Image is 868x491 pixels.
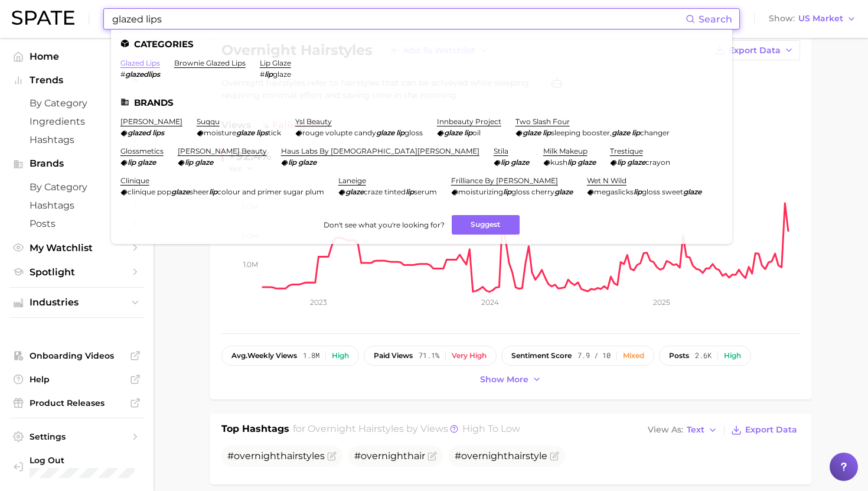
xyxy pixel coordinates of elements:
[364,187,406,196] span: craze tinted
[437,117,501,126] a: innbeauty project
[310,298,327,307] tspan: 2023
[612,128,630,137] em: glaze
[9,71,144,89] button: Trends
[120,117,182,126] a: [PERSON_NAME]
[152,128,164,137] em: lips
[221,346,359,366] button: avg.weekly views1.8mHigh
[481,298,499,307] tspan: 2024
[9,155,144,173] button: Brands
[185,158,193,167] em: lip
[511,187,554,196] span: gloss cherry
[659,346,751,366] button: posts2.6kHigh
[452,352,487,360] div: Very high
[120,39,723,49] li: Categories
[171,187,190,196] em: glaze
[111,9,686,29] input: Search here for a brand, industry, or ingredient
[515,128,670,137] div: ,
[288,158,296,167] em: lip
[174,58,246,67] a: brownie glazed lips
[30,116,124,127] span: Ingredients
[477,372,544,388] button: Show more
[30,134,124,145] span: Hashtags
[30,97,124,109] span: by Category
[428,451,437,461] button: Flag as miscategorized or irrelevant
[594,187,634,196] span: megaslicks
[543,147,588,155] a: milk makeup
[724,352,741,360] div: High
[128,128,151,137] em: glazed
[30,297,124,308] span: Industries
[374,352,413,360] span: paid views
[551,128,610,137] span: sleeping booster
[209,187,217,196] em: lip
[268,128,281,137] span: tick
[550,158,567,167] span: kush
[396,128,404,137] em: lip
[695,352,712,360] span: 2.6k
[227,450,325,461] span: #
[728,422,800,438] button: Export Data
[9,451,144,482] a: Log out. Currently logged in with e-mail mathilde@spate.nyc.
[642,187,683,196] span: gloss sweet
[461,450,508,461] span: overnight
[406,187,414,196] em: lip
[623,352,644,360] div: Mixed
[234,450,280,461] span: overnight
[9,47,144,66] a: Home
[324,220,445,229] span: Don't see what you're looking for?
[345,187,364,196] em: glaze
[120,97,723,108] li: Brands
[197,117,220,126] a: suqqu
[9,263,144,281] a: Spotlight
[120,58,160,67] a: glazed lips
[687,427,704,433] span: Text
[9,294,144,311] button: Industries
[554,187,573,196] em: glaze
[9,214,144,233] a: Posts
[729,45,781,56] span: Export Data
[30,398,124,408] span: Product Releases
[645,158,670,167] span: crayon
[30,218,124,229] span: Posts
[303,352,319,360] span: 1.8m
[632,128,640,137] em: lip
[302,128,376,137] span: rouge volupte candy
[265,70,273,79] em: lip
[766,11,859,27] button: ShowUS Market
[12,11,74,25] img: SPATE
[567,158,576,167] em: lip
[30,200,124,211] span: Hashtags
[501,158,509,167] em: lip
[645,422,720,438] button: View AsText
[627,158,645,167] em: glaze
[298,158,316,167] em: glaze
[120,176,149,185] a: clinique
[455,450,547,461] span: # hairstyle
[30,431,124,442] span: Settings
[332,352,349,360] div: High
[480,375,528,385] span: Show more
[451,176,558,185] a: frilliance by [PERSON_NAME]
[9,131,144,149] a: Hashtags
[364,346,497,366] button: paid views71.1%Very high
[577,352,611,360] span: 7.9 / 10
[9,347,144,365] a: Onboarding Videos
[30,75,124,86] span: Trends
[9,428,144,446] a: Settings
[338,176,366,185] a: laneige
[221,422,289,438] h1: Top Hashtags
[260,70,265,79] span: #
[464,128,472,137] em: lip
[327,451,337,461] button: Flag as miscategorized or irrelevant
[452,215,520,235] button: Suggest
[683,187,701,196] em: glaze
[515,117,570,126] a: two slash four
[30,242,124,253] span: My Watchlist
[30,266,124,278] span: Spotlight
[281,147,479,155] a: haus labs by [DEMOGRAPHIC_DATA][PERSON_NAME]
[9,196,144,214] a: Hashtags
[503,187,511,196] em: lip
[190,187,209,196] span: sheer
[708,40,800,60] button: Export Data
[376,128,394,137] em: glaze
